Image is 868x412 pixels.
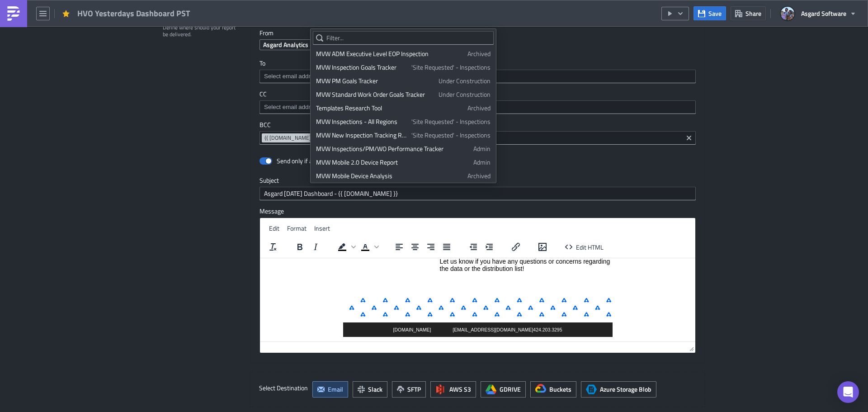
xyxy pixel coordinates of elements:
div: MVW New Inspection Tracking Report [316,131,408,140]
div: MVW Inspection Goals Tracker [316,63,408,72]
div: Background color [335,241,357,253]
button: Clear formatting [265,241,281,253]
span: Admin [473,144,491,153]
span: GDRIVE [500,384,521,394]
span: Edit [269,223,279,233]
span: Archived [467,104,491,113]
img: Avatar [780,6,795,21]
button: Insert/edit link [508,241,524,253]
span: 'Site Requested' - Inspections [411,131,491,140]
div: Open Intercom Messenger [837,381,859,403]
input: Select em ail add ress [262,103,693,112]
span: Share [745,9,761,18]
label: To [259,59,696,67]
button: Align right [423,241,439,253]
img: PushMetrics [6,6,21,21]
a: [EMAIL_ADDRESS][DOMAIN_NAME] [193,69,273,74]
span: HVO Yesterdays Dashboard PST [77,8,191,19]
button: Increase indent [481,241,497,253]
button: Justify [439,241,454,253]
span: Save [708,9,722,18]
button: Clear selected items [684,133,694,143]
div: Text color [358,241,380,253]
span: Archived [467,49,491,58]
input: Filter... [313,31,494,45]
button: Bold [292,241,307,253]
span: Archived [467,171,491,180]
button: Slack [353,381,387,398]
button: GDRIVE [481,381,526,398]
label: Subject [259,176,696,185]
label: BCC [259,121,696,129]
span: Insert [314,223,330,233]
button: Insert/edit image [535,241,550,253]
div: MVW PM Goals Tracker [316,76,435,85]
span: {{ [DOMAIN_NAME] }} [264,133,316,142]
span: 'Site Requested' - Inspections [411,63,491,72]
button: AWS S3 [430,381,476,398]
iframe: Rich Text Area [260,258,695,341]
button: SFTP [392,381,426,398]
div: MVW Mobile Device Analysis [316,171,464,180]
span: Email [328,384,343,394]
button: Edit HTML [561,241,607,253]
span: Under Construction [439,90,491,99]
td: 424.203.3295 [83,64,353,79]
span: Admin [473,158,491,167]
span: Asgard Software [801,9,846,18]
label: Message [259,207,696,215]
span: Azure Storage Blob [600,384,651,394]
div: MVW Mobile 2.0 Device Report [316,158,470,167]
span: SFTP [407,384,421,394]
button: Align left [392,241,407,253]
button: Save [693,6,726,20]
span: AWS S3 [449,384,471,394]
label: CC [259,90,696,98]
div: MVW Inspections/PM/WO Performance Tracker [316,144,470,153]
label: Select Destination [259,381,308,395]
button: Buckets [530,381,576,398]
span: Slack [368,384,382,394]
span: Asgard Analytics <[EMAIL_ADDRESS][DOMAIN_NAME]> [263,40,419,49]
button: Decrease indent [466,241,481,253]
span: 'Site Requested' - Inspections [411,117,491,126]
span: Azure Storage Blob [586,384,597,395]
button: Italic [308,241,323,253]
div: Define where should your report be delivered. [163,24,239,38]
div: Templates Research Tool [316,104,464,113]
span: Format [287,223,307,233]
button: Azure Storage BlobAzure Storage Blob [581,381,656,398]
button: Share [731,6,766,20]
span: Buckets [549,384,571,394]
input: Select em ail add ress [262,72,693,81]
button: Email [312,381,348,398]
a: [DOMAIN_NAME] [133,69,171,74]
label: From [259,29,705,37]
button: Align center [407,241,423,253]
div: Send only if all attachments are successfully generated. [277,157,425,165]
div: MVW Inspections - All Regions [316,117,408,126]
button: Asgard Analytics <[EMAIL_ADDRESS][DOMAIN_NAME]> [259,39,433,50]
div: MVW Standard Work Order Goals Tracker [316,90,435,99]
span: Edit HTML [576,242,604,251]
div: Resize [686,342,695,353]
div: MVW ADM Executive Level EOP Inspection [316,49,464,58]
button: Asgard Software [775,4,861,24]
span: Under Construction [439,76,491,85]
